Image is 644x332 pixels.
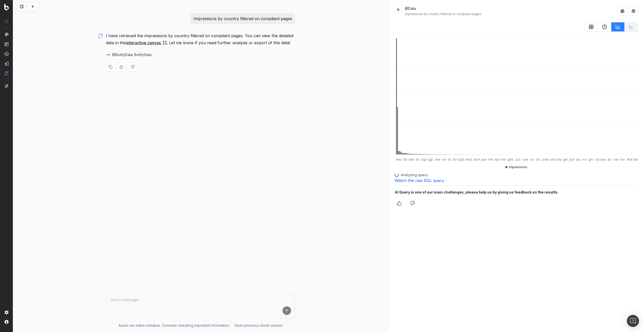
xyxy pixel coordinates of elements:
tspan: Not Set [627,158,638,161]
tspan: hnd [500,158,506,161]
tspan: sgp [427,158,433,161]
img: Setting [5,310,9,314]
tspan: ala [576,158,580,161]
button: table [584,22,598,32]
b: AI Query is one of our main challenges, please help us by giving us feedback on the results. [395,190,558,194]
tspan: zmb [542,158,549,161]
a: Watch the raw BQL query [395,178,444,183]
button: Not available for current data [625,22,638,32]
tspan: ner [614,158,619,161]
tspan: lbr [608,158,612,161]
tspan: cuw [522,158,528,161]
tspan: bes [600,158,606,161]
tspan: gin [588,158,593,161]
tspan: bgr [422,158,427,161]
img: Activation [5,52,9,56]
img: Switch project [5,84,8,88]
img: Analytics [5,32,9,36]
tspan: mkd [465,158,472,161]
tspan: gib [563,158,568,161]
p: Impressions by country filtered on compliant pages [193,15,292,22]
div: Open Intercom Messenger [627,315,639,327]
tspan: dom [473,158,480,161]
img: My account [5,320,9,324]
div: Analyzing query... [395,172,638,177]
tspan: zzz [515,158,521,161]
tspan: pyf [569,158,574,161]
tspan: vut [595,158,599,161]
button: PieChart [598,22,611,32]
tspan: bfa [557,158,562,161]
tspan: bgd [458,158,464,161]
p: I have retrieved the impressions by country filtered on compliant pages. You can view the detaile... [106,32,295,46]
tspan: deu [396,158,402,161]
a: interactive canvas [126,39,167,46]
span: @BotifyData: BotifyData [112,52,151,57]
button: Thumbs up [395,199,404,208]
button: BarChart [611,22,625,32]
div: @Data [405,6,618,16]
tspan: sdn [550,158,555,161]
button: Thumbs down [408,199,417,208]
tspan: pan [481,158,487,161]
tspan: col [442,158,446,161]
tspan: ton [620,158,625,161]
img: Botify logo [4,4,9,10]
tspan: gha [508,158,513,161]
img: Botify assist logo [98,33,103,38]
tspan: fra [403,158,407,161]
tspan: ncl [582,158,587,161]
tspan: mlt [488,158,493,161]
tspan: che [435,158,440,161]
tspan: dnk [409,158,414,161]
tspan: ita [416,158,420,161]
tspan: ukr [452,158,457,161]
tspan: npl [495,158,499,161]
tspan: civ [530,158,534,161]
span: Impressions [509,165,527,169]
p: Assist can make mistakes. Consider checking important information. [118,323,230,328]
div: impressions by country filtered on compliant pages [405,12,618,16]
tspan: blz [536,158,540,161]
button: @BotifyData: BotifyData [106,52,157,57]
img: Assist [5,71,9,75]
img: Intelligence [5,42,9,46]
img: Studio [5,62,9,66]
tspan: irl [448,158,451,161]
a: Open previous Assist version [234,323,283,328]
